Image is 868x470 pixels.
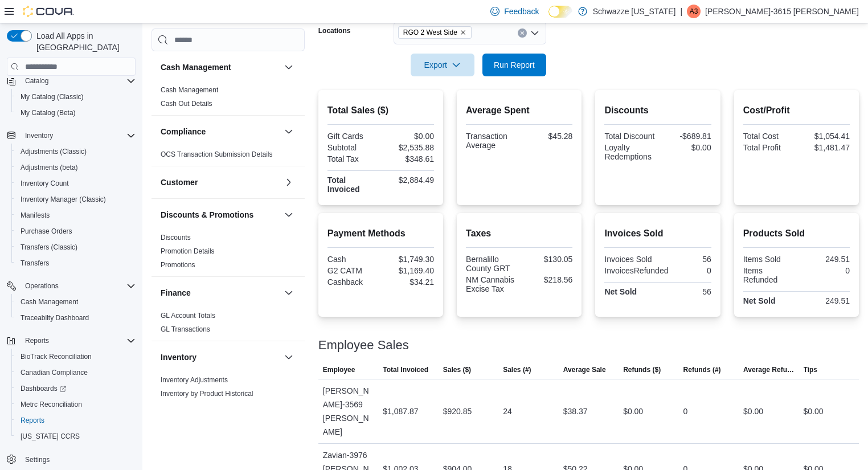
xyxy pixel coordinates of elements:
[522,132,573,141] div: $45.28
[161,150,273,158] a: OCS Transaction Submission Details
[318,379,378,443] div: [PERSON_NAME]-3569 [PERSON_NAME]
[161,403,232,411] a: Inventory Count Details
[16,106,136,120] span: My Catalog (Beta)
[161,62,231,73] h3: Cash Management
[743,365,794,374] span: Average Refund
[318,26,351,35] label: Locations
[548,18,549,18] span: Dark Mode
[21,74,136,88] span: Catalog
[21,334,54,348] button: Reports
[25,336,49,345] span: Reports
[282,60,296,74] button: Cash Management
[443,365,471,374] span: Sales ($)
[16,430,84,443] a: [US_STATE] CCRS
[522,275,573,284] div: $218.56
[743,143,795,152] div: Total Profit
[16,224,77,238] a: Purchase Orders
[530,28,539,38] button: Open list of options
[16,256,54,270] a: Transfers
[21,334,136,348] span: Reports
[417,54,468,76] span: Export
[743,296,776,305] strong: Net Sold
[11,191,140,207] button: Inventory Manager (Classic)
[799,296,850,305] div: 249.51
[383,266,434,275] div: $1,169.40
[16,414,49,427] a: Reports
[161,260,195,269] span: Promotions
[21,147,87,156] span: Adjustments (Classic)
[327,277,379,287] div: Cashback
[604,104,711,117] h2: Discounts
[16,366,92,379] a: Canadian Compliance
[161,177,198,188] h3: Customer
[16,311,93,325] a: Traceabilty Dashboard
[11,349,140,365] button: BioTrack Reconciliation
[161,209,253,220] h3: Discounts & Promotions
[799,255,850,264] div: 249.51
[16,350,96,363] a: BioTrack Reconciliation
[16,209,136,222] span: Manifests
[11,207,140,223] button: Manifests
[16,382,71,395] a: Dashboards
[383,404,418,418] div: $1,087.87
[683,404,688,418] div: 0
[21,279,136,293] span: Operations
[593,5,676,18] p: Schwazze [US_STATE]
[16,240,82,254] a: Transfers (Classic)
[21,179,69,188] span: Inventory Count
[21,279,63,293] button: Operations
[504,6,539,17] span: Feedback
[548,6,572,18] input: Dark Mode
[161,209,280,220] button: Discounts & Promotions
[2,128,140,144] button: Inventory
[604,287,637,296] strong: Net Sold
[687,5,701,18] div: Adrianna-3615 Lerma
[16,398,87,411] a: Metrc Reconciliation
[16,350,136,363] span: BioTrack Reconciliation
[25,131,53,140] span: Inventory
[21,227,72,236] span: Purchase Orders
[383,154,434,164] div: $348.61
[503,365,531,374] span: Sales (#)
[11,428,140,444] button: [US_STATE] CCRS
[161,261,195,269] a: Promotions
[11,294,140,310] button: Cash Management
[743,104,850,117] h2: Cost/Profit
[743,266,795,284] div: Items Refunded
[16,240,136,254] span: Transfers (Classic)
[383,175,434,185] div: $2,884.49
[11,223,140,239] button: Purchase Orders
[21,259,49,268] span: Transfers
[518,28,527,38] button: Clear input
[383,255,434,264] div: $1,749.30
[466,104,572,117] h2: Average Spent
[383,365,428,374] span: Total Invoiced
[683,365,721,374] span: Refunds (#)
[563,365,606,374] span: Average Sale
[11,381,140,397] a: Dashboards
[16,398,136,411] span: Metrc Reconciliation
[16,382,136,395] span: Dashboards
[161,403,232,412] span: Inventory Count Details
[21,352,92,361] span: BioTrack Reconciliation
[660,132,711,141] div: -$689.81
[403,27,457,38] span: RGO 2 West Side
[161,126,206,137] h3: Compliance
[466,275,517,293] div: NM Cannabis Excise Tax
[327,227,434,240] h2: Payment Methods
[318,338,409,352] h3: Employee Sales
[383,277,434,287] div: $34.21
[152,148,305,166] div: Compliance
[25,455,50,464] span: Settings
[799,143,850,152] div: $1,481.47
[398,26,472,39] span: RGO 2 West Side
[161,247,215,256] span: Promotion Details
[743,255,795,264] div: Items Sold
[799,266,850,275] div: 0
[161,86,218,94] a: Cash Management
[21,129,58,142] button: Inventory
[2,451,140,468] button: Settings
[11,160,140,175] button: Adjustments (beta)
[623,404,643,418] div: $0.00
[327,143,379,152] div: Subtotal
